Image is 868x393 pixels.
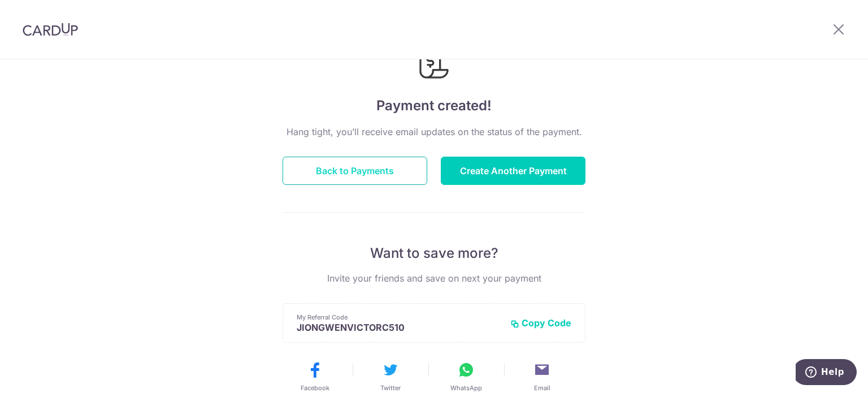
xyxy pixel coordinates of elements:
span: WhatsApp [450,383,482,392]
img: CardUp [23,23,78,36]
p: JIONGWENVICTORC510 [297,322,501,333]
iframe: Opens a widget where you can find more information [796,359,857,387]
p: Want to save more? [283,244,585,262]
p: Invite your friends and save on next your payment [283,271,585,285]
p: Hang tight, you’ll receive email updates on the status of the payment. [283,125,585,139]
span: Email [534,383,550,392]
p: My Referral Code [297,313,501,322]
button: Copy Code [510,317,571,329]
button: Back to Payments [283,157,427,185]
span: Twitter [380,383,401,392]
button: Create Another Payment [441,157,585,185]
span: Facebook [301,383,329,392]
button: Facebook [281,361,348,392]
h4: Payment created! [283,96,585,116]
button: WhatsApp [433,361,500,392]
button: Twitter [357,361,424,392]
button: Email [509,361,575,392]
